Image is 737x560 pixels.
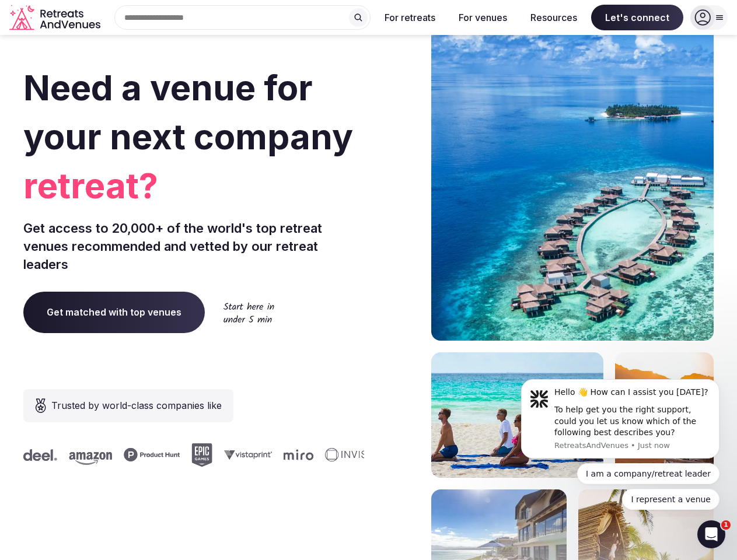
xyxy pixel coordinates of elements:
p: Get access to 20,000+ of the world's top retreat venues recommended and vetted by our retreat lea... [23,219,364,273]
svg: Vistaprint company logo [223,450,271,460]
span: Need a venue for your next company [23,66,353,157]
svg: Invisible company logo [324,448,389,462]
img: yoga on tropical beach [431,352,603,478]
button: Resources [521,5,586,30]
span: Trusted by world-class companies like [51,398,222,412]
img: woman sitting in back of truck with camels [615,352,714,478]
svg: Deel company logo [23,449,57,461]
svg: Miro company logo [283,449,313,460]
a: Visit the homepage [9,5,103,31]
a: Get matched with top venues [23,292,205,332]
span: Let's connect [591,5,683,30]
span: retreat? [23,161,364,210]
svg: Epic Games company logo [191,443,212,467]
iframe: Intercom notifications message [504,369,737,517]
svg: Retreats and Venues company logo [9,5,103,31]
img: Start here in under 5 min [223,302,274,323]
button: For venues [449,5,516,30]
button: For retreats [375,5,445,30]
iframe: Intercom live chat [697,520,725,548]
span: 1 [721,520,731,530]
